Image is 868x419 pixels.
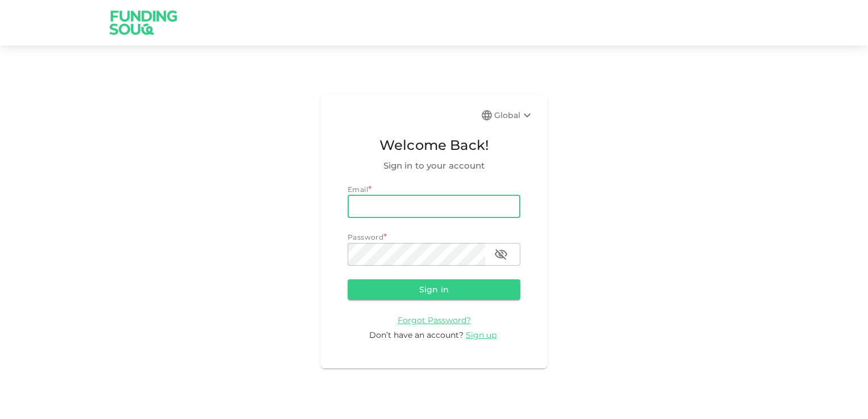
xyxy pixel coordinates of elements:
[348,195,520,218] input: email
[348,159,520,173] span: Sign in to your account
[494,108,534,122] div: Global
[369,330,464,340] span: Don’t have an account?
[348,135,520,156] span: Welcome Back!
[466,330,496,340] span: Sign up
[348,243,485,266] input: password
[398,315,471,325] a: Forgot Password?
[398,315,471,325] span: Forgot Password?
[348,185,368,194] span: Email
[348,233,383,241] span: Password
[348,279,520,300] button: Sign in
